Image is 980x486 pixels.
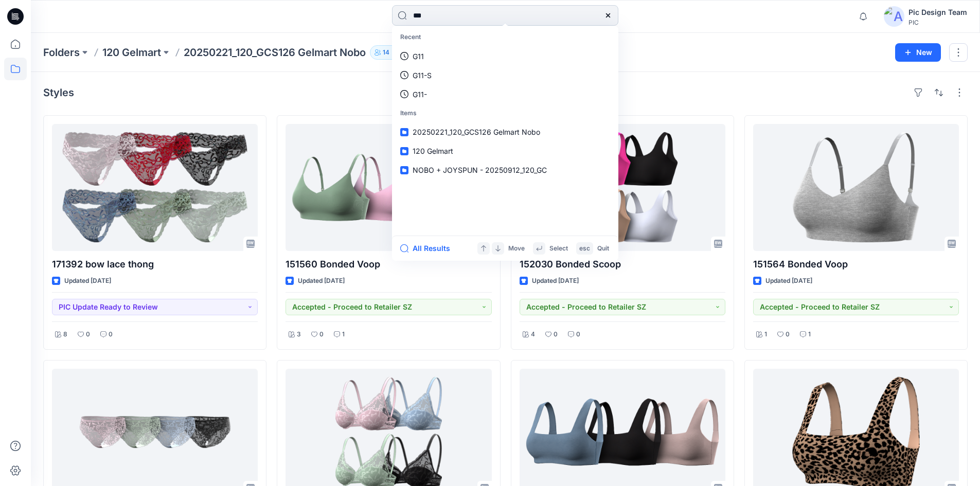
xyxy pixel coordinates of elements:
a: 20250221_120_GCS126 Gelmart Nobo [394,122,616,141]
p: 20250221_120_GCS126 Gelmart Nobo [184,45,366,60]
img: avatar [884,6,904,27]
a: 120 Gelmart [102,45,161,60]
p: Updated [DATE] [64,276,111,286]
p: G11 [413,51,424,62]
p: G11- [413,89,427,100]
h4: Styles [43,86,74,99]
a: 151560 Bonded Voop [286,124,491,251]
p: 0 [554,329,558,340]
div: PIC [908,19,967,26]
p: 0 [86,329,90,340]
p: 151560 Bonded Voop [286,257,491,272]
p: 0 [786,329,790,340]
span: 20250221_120_GCS126 Gelmart Nobo [413,128,540,136]
p: 1 [808,329,811,340]
p: 1 [764,329,767,340]
p: Updated [DATE] [765,276,812,286]
a: 151564 Bonded Voop [753,124,959,251]
p: Updated [DATE] [298,276,345,286]
p: Updated [DATE] [532,276,579,286]
p: 4 [531,329,535,340]
span: NOBO + JOYSPUN - 20250912_120_GC [413,166,547,174]
a: G11-S [394,66,616,85]
p: Move [508,243,525,254]
p: 171392 bow lace thong [52,257,258,272]
a: NOBO + JOYSPUN - 20250912_120_GC [394,160,616,179]
p: 8 [63,329,67,340]
a: 120 Gelmart [394,141,616,160]
p: G11-S [413,70,432,81]
button: 14 [370,45,402,60]
span: 120 Gelmart [413,147,453,155]
a: G11 [394,47,616,66]
a: G11- [394,85,616,104]
a: Folders [43,45,80,60]
div: Pic Design Team [908,6,967,19]
p: 151564 Bonded Voop [753,257,959,272]
p: 14 [383,47,389,58]
p: Recent [394,28,616,47]
p: 152030 Bonded Scoop [520,257,725,272]
p: 1 [342,329,345,340]
button: New [895,43,941,62]
p: 0 [576,329,580,340]
p: Items [394,104,616,123]
a: 171392 bow lace thong [52,124,258,251]
p: Quit [597,243,609,254]
p: 0 [109,329,113,340]
button: All Results [400,242,457,255]
p: 0 [319,329,324,340]
a: 152030 Bonded Scoop [520,124,725,251]
p: Select [549,243,568,254]
p: esc [579,243,590,254]
p: 3 [297,329,301,340]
